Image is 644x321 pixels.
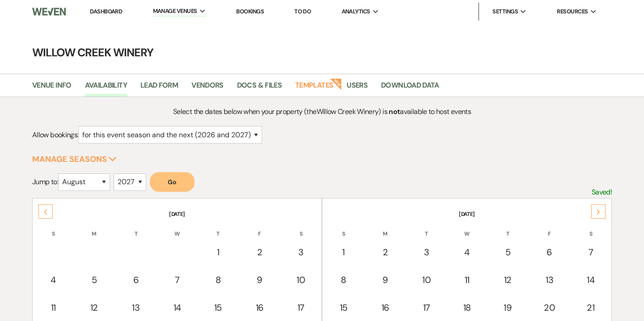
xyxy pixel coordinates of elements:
a: Vendors [191,80,224,97]
th: M [74,219,114,238]
p: Saved! [592,186,612,198]
th: W [157,219,197,238]
th: F [239,219,280,238]
th: W [447,219,487,238]
a: Download Data [381,80,439,97]
span: Jump to: [32,177,58,186]
a: Venue Info [32,80,72,97]
th: S [281,219,321,238]
div: 5 [492,245,523,259]
th: T [407,219,446,238]
div: 9 [369,273,401,287]
div: 15 [203,301,233,314]
div: 5 [79,273,109,287]
div: 10 [412,273,441,287]
div: 6 [120,273,152,287]
span: Allow bookings: [32,130,78,139]
div: 6 [534,245,565,259]
div: 4 [452,245,482,259]
strong: not [389,107,400,116]
span: Manage Venues [153,7,197,16]
div: 16 [244,301,275,314]
a: Users [347,80,368,97]
th: [DATE] [323,199,610,218]
img: Weven Logo [32,2,66,21]
button: Go [150,172,195,192]
div: 17 [286,301,316,314]
strong: New [330,77,343,90]
div: 12 [492,273,523,287]
th: F [529,219,570,238]
div: 8 [203,273,233,287]
th: S [571,219,610,238]
div: 9 [244,273,275,287]
a: Availability [85,80,127,97]
div: 18 [452,301,482,314]
a: Dashboard [90,8,122,15]
th: M [364,219,406,238]
div: 11 [38,301,68,314]
div: 21 [576,301,606,314]
div: 10 [286,273,316,287]
div: 1 [203,245,233,259]
div: 20 [534,301,565,314]
a: To Do [294,8,311,15]
th: T [198,219,238,238]
a: Templates [295,80,333,97]
div: 3 [286,245,316,259]
span: Analytics [342,7,370,16]
div: 13 [120,301,152,314]
div: 19 [492,301,523,314]
div: 11 [452,273,482,287]
div: 16 [369,301,401,314]
th: [DATE] [34,199,321,218]
a: Lead Form [140,80,178,97]
div: 17 [412,301,441,314]
th: S [34,219,73,238]
div: 14 [162,301,192,314]
p: Select the dates below when your property (the Willow Creek Winery ) is available to host events [105,106,539,118]
div: 3 [412,245,441,259]
div: 14 [576,273,606,287]
div: 4 [38,273,68,287]
th: T [115,219,157,238]
div: 1 [328,245,359,259]
div: 8 [328,273,359,287]
button: Manage Seasons [32,155,117,163]
div: 7 [162,273,192,287]
div: 2 [369,245,401,259]
span: Settings [492,7,518,16]
a: Docs & Files [237,80,282,97]
th: T [487,219,528,238]
div: 13 [534,273,565,287]
span: Resources [557,7,588,16]
div: 7 [576,245,606,259]
div: 12 [79,301,109,314]
div: 15 [328,301,359,314]
a: Bookings [236,8,264,15]
th: S [323,219,364,238]
div: 2 [244,245,275,259]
